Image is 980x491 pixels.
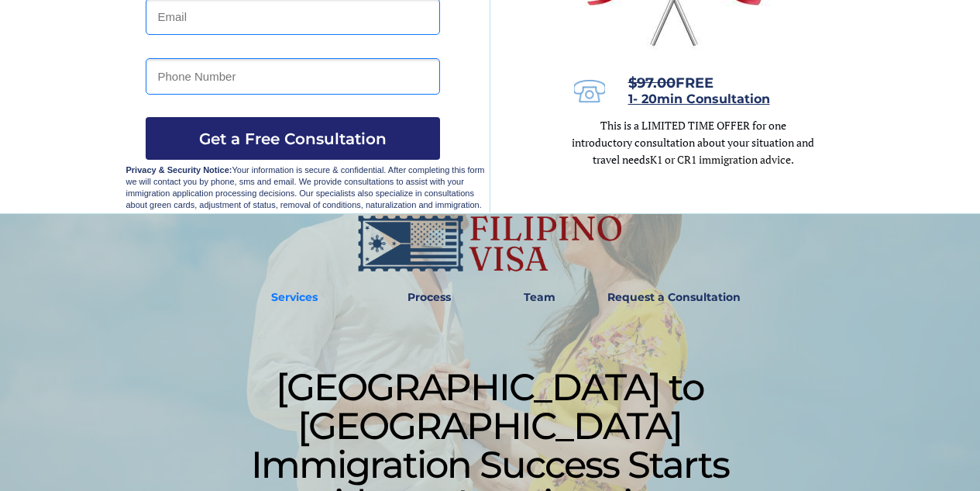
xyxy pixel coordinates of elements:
a: Process [400,280,459,316]
span: Get a Free Consultation [146,130,440,148]
strong: Privacy & Security Notice: [126,165,232,175]
s: $97.00 [628,74,676,92]
a: Team [514,280,566,316]
input: Phone Number [146,58,440,95]
span: 1- 20min Consultation [628,92,770,106]
strong: Team [524,290,555,304]
span: FREE [628,74,714,92]
span: K1 or CR1 immigration advice. [650,152,794,167]
strong: Request a Consultation [607,290,741,304]
button: Get a Free Consultation [146,117,440,160]
strong: Process [407,290,451,304]
span: Your information is secure & confidential. After completing this form we will contact you by phon... [126,165,485,209]
a: Request a Consultation [600,280,748,316]
a: Services [261,280,328,316]
span: This is a LIMITED TIME OFFER for one introductory consultation about your situation and travel needs [572,118,814,167]
a: 1- 20min Consultation [628,93,770,105]
strong: Services [271,290,318,304]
